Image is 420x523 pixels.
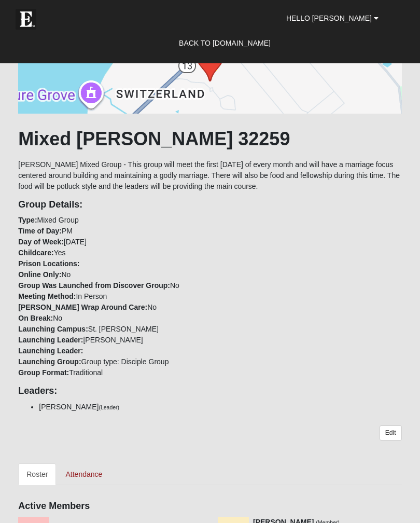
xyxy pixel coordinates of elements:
[18,347,83,355] strong: Launching Leader:
[18,303,147,311] strong: [PERSON_NAME] Wrap Around Care:
[278,5,386,31] a: Hello [PERSON_NAME]
[18,368,69,377] strong: Group Format:
[18,357,81,366] strong: Launching Group:
[18,386,402,397] h4: Leaders:
[39,402,402,412] li: [PERSON_NAME]
[18,281,170,290] strong: Group Was Launched from Discover Group:
[18,216,37,224] strong: Type:
[380,425,402,441] a: Edit
[18,270,61,279] strong: Online Only:
[18,249,53,257] strong: Childcare:
[18,463,56,485] a: Roster
[10,199,410,379] div: Mixed Group PM [DATE] Yes No No In Person No No St. [PERSON_NAME] [PERSON_NAME] Group type: Disci...
[286,14,372,22] span: Hello [PERSON_NAME]
[18,238,64,246] strong: Day of Week:
[18,128,402,150] h1: Mixed [PERSON_NAME] 32259
[57,463,110,485] a: Attendance
[18,199,402,211] h4: Group Details:
[171,30,278,56] a: Back to [DOMAIN_NAME]
[18,314,53,322] strong: On Break:
[18,259,79,268] strong: Prison Locations:
[18,227,62,235] strong: Time of Day:
[18,325,88,333] strong: Launching Campus:
[18,501,402,512] h4: Active Members
[18,336,83,344] strong: Launching Leader:
[18,292,76,300] strong: Meeting Method:
[16,9,36,30] img: Eleven22 logo
[99,404,119,410] small: (Leader)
